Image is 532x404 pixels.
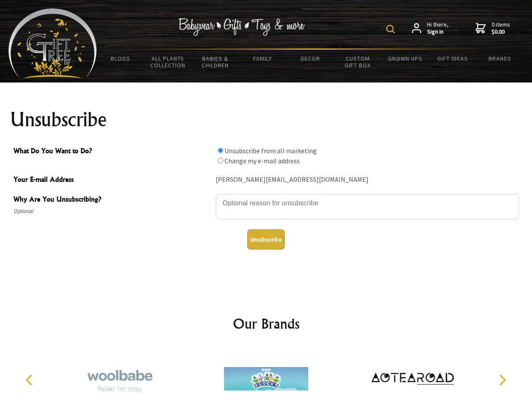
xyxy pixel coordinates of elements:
a: Babies & Children [192,50,239,74]
textarea: Why Are You Unsubscribing? [216,194,519,219]
button: Next [493,371,511,389]
a: Custom Gift Box [334,50,382,74]
a: Brands [476,50,524,67]
input: What Do You Want to Do? [218,148,223,153]
button: Unsubscribe [247,229,285,250]
label: Change my e-mail address [225,157,300,165]
strong: Sign in [427,28,449,36]
strong: $0.00 [492,28,510,36]
a: Decor [286,50,334,67]
img: Babyware - Gifts - Toys and more... [8,8,97,78]
a: 0 items$0.00 [476,21,510,36]
span: Hi there, [427,21,449,36]
a: All Plants Collection [144,50,192,74]
h2: Our Brands [17,314,516,334]
input: What Do You Want to Do? [218,158,223,163]
img: Babywear - Gifts - Toys & more [179,18,305,36]
a: Gift Ideas [429,50,476,67]
h1: Unsubscribe [10,109,522,130]
button: Previous [21,371,40,389]
span: Your E-mail Address [13,174,211,186]
a: BLOGS [97,50,144,67]
span: Optional [13,206,211,216]
span: 0 items [492,21,510,36]
a: Hi there,Sign in [412,21,449,36]
a: Family [239,50,287,67]
label: Unsubscribe from all marketing [225,146,317,155]
span: What Do You Want to Do? [13,146,211,158]
img: product search [386,25,395,33]
a: Grown Ups [381,50,429,67]
span: Why Are You Unsubscribing? [13,194,211,206]
div: [PERSON_NAME][EMAIL_ADDRESS][DOMAIN_NAME] [216,173,519,186]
